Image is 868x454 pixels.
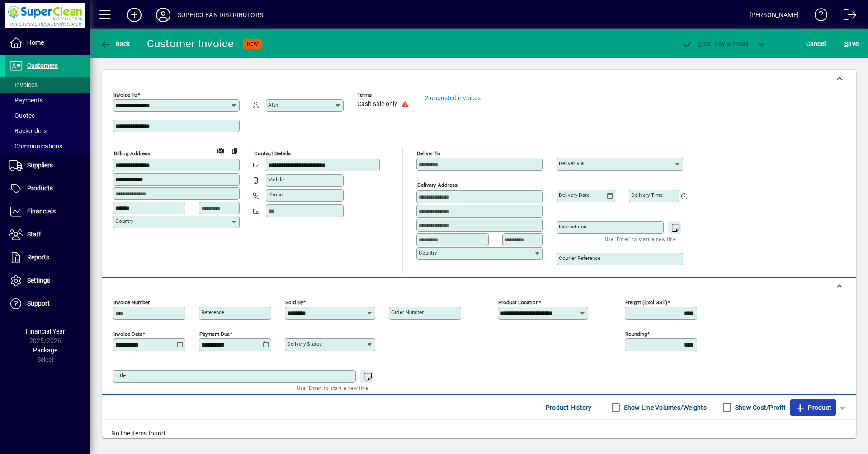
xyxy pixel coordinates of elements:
span: NEW [247,41,258,47]
a: View on map [213,143,227,158]
app-page-header-button: Back [90,36,140,52]
mat-label: Delivery time [631,192,663,198]
mat-label: Deliver To [417,150,440,157]
span: Package [33,347,57,354]
span: S [844,40,848,47]
span: ost, Pay & Email [682,40,749,47]
span: Cash sale only [357,101,397,108]
a: Settings [5,269,90,292]
span: Home [27,39,44,46]
button: Add [120,7,149,23]
mat-hint: Use 'Enter' to start a new line [297,383,368,393]
button: Cancel [804,36,828,52]
div: SUPERCLEAN DISTRIBUTORS [178,8,263,22]
mat-label: Instructions [559,223,586,230]
span: ave [844,37,859,51]
button: Copy to Delivery address [227,144,242,158]
mat-label: Product location [498,299,538,306]
div: [PERSON_NAME] [750,8,799,22]
div: No line items found [102,420,856,447]
mat-label: Delivery date [559,192,590,198]
mat-label: Invoice To [113,92,137,98]
mat-label: Delivery status [287,341,322,347]
mat-label: Deliver via [559,160,584,167]
mat-label: Courier Reference [559,255,600,261]
span: Suppliers [27,162,53,169]
a: Products [5,177,90,200]
mat-label: Country [419,250,437,256]
label: Show Line Volumes/Weights [622,403,707,412]
a: Logout [837,2,857,31]
mat-label: Mobile [268,176,284,183]
a: Communications [5,139,90,154]
button: Product [790,399,836,416]
span: Products [27,185,53,192]
button: Post, Pay & Email [678,36,753,52]
a: Knowledge Base [808,2,828,31]
mat-label: Order number [391,309,424,315]
span: Cancel [806,37,826,51]
mat-label: Invoice date [113,331,142,337]
span: Customers [27,62,58,69]
span: Back [100,40,130,47]
button: Profile [149,7,178,23]
a: Payments [5,93,90,108]
span: Reports [27,254,49,261]
mat-label: Reference [201,309,224,315]
mat-label: Invoice number [113,299,150,306]
mat-label: Phone [268,191,283,198]
span: Support [27,300,50,307]
mat-label: Title [115,372,126,379]
span: Financial Year [26,328,65,335]
mat-label: Payment due [199,331,230,337]
a: Reports [5,246,90,269]
a: Invoices [5,77,90,93]
a: Quotes [5,108,90,123]
div: Customer Invoice [147,37,234,51]
a: Suppliers [5,154,90,177]
span: Staff [27,231,41,238]
mat-label: Rounding [625,331,647,337]
span: Backorders [9,127,47,134]
button: Product History [542,399,595,416]
mat-label: Sold by [285,299,303,306]
span: Invoices [9,81,38,88]
span: Communications [9,143,62,150]
a: Staff [5,223,90,246]
span: Financials [27,208,56,215]
span: Quotes [9,112,35,119]
a: Home [5,32,90,54]
mat-label: Attn [268,102,278,108]
button: Back [98,36,132,52]
a: Support [5,292,90,315]
span: Settings [27,277,50,284]
mat-label: Freight (excl GST) [625,299,667,306]
span: Terms [357,92,411,98]
mat-label: Country [115,218,133,224]
span: P [698,40,702,47]
a: 2 unposted invoices [425,94,481,102]
span: Product [795,400,831,415]
mat-hint: Use 'Enter' to start a new line [605,234,676,244]
a: Financials [5,200,90,223]
label: Show Cost/Profit [733,403,786,412]
span: Product History [546,400,592,415]
span: Payments [9,97,43,104]
button: Save [842,36,861,52]
a: Backorders [5,123,90,139]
